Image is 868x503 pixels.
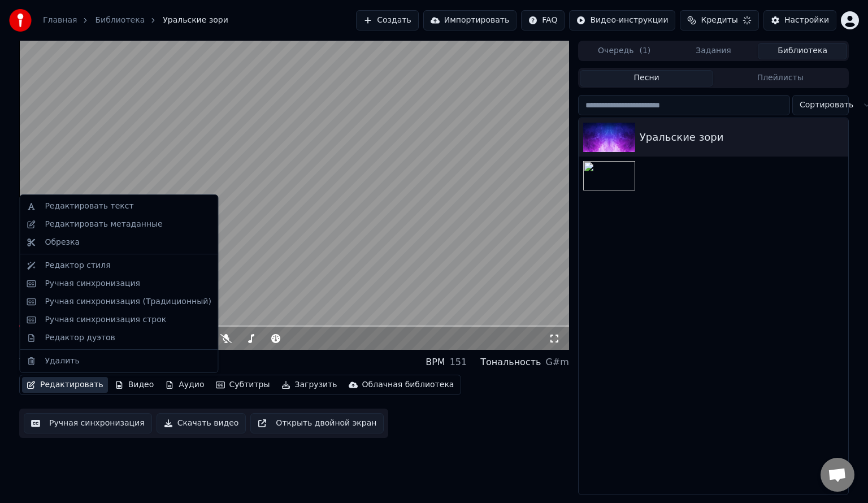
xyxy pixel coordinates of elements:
[763,10,836,31] button: Настройки
[669,43,758,59] button: Задания
[580,43,669,59] button: Очередь
[24,413,152,433] button: Ручная синхронизация
[680,10,758,31] button: Кредиты
[701,15,737,26] span: Кредиты
[45,237,80,248] div: Обрезка
[157,413,246,433] button: Скачать видео
[580,70,714,86] button: Песни
[45,355,79,367] div: Удалить
[277,377,342,393] button: Загрузить
[163,15,228,26] span: Уральские зори
[250,413,384,433] button: Открыть двойной экран
[639,45,650,57] span: ( 1 )
[45,219,162,230] div: Редактировать метаданные
[22,377,108,393] button: Редактировать
[640,129,844,145] div: Уральские зори
[45,296,211,307] div: Ручная синхронизация (Традиционный)
[45,278,140,289] div: Ручная синхронизация
[521,10,565,31] button: FAQ
[43,15,228,26] nav: breadcrumb
[45,260,110,271] div: Редактор стиля
[758,43,847,59] button: Библиотека
[821,458,854,492] div: Открытый чат
[480,355,541,369] div: Тональность
[110,377,159,393] button: Видео
[45,201,133,212] div: Редактировать текст
[426,355,445,369] div: BPM
[211,377,275,393] button: Субтитры
[545,355,568,369] div: G#m
[356,10,418,31] button: Создать
[362,379,454,391] div: Облачная библиотека
[43,15,77,26] a: Главная
[45,332,115,344] div: Редактор дуэтов
[569,10,675,31] button: Видео-инструкции
[95,15,145,26] a: Библиотека
[713,70,847,86] button: Плейлисты
[800,99,853,111] span: Сортировать
[423,10,517,31] button: Импортировать
[784,15,829,26] div: Настройки
[9,9,32,32] img: youka
[45,314,166,326] div: Ручная синхронизация строк
[450,355,467,369] div: 151
[160,377,209,393] button: Аудио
